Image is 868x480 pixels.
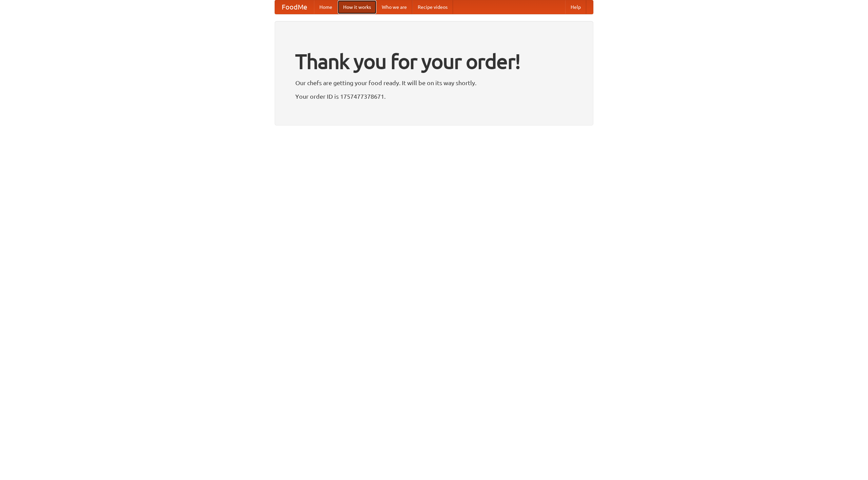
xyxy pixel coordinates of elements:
[565,0,586,14] a: Help
[295,45,573,78] h1: Thank you for your order!
[275,0,314,14] a: FoodMe
[412,0,453,14] a: Recipe videos
[295,91,573,101] p: Your order ID is 1757477378671.
[295,78,573,88] p: Our chefs are getting your food ready. It will be on its way shortly.
[376,0,412,14] a: Who we are
[338,0,376,14] a: How it works
[314,0,338,14] a: Home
